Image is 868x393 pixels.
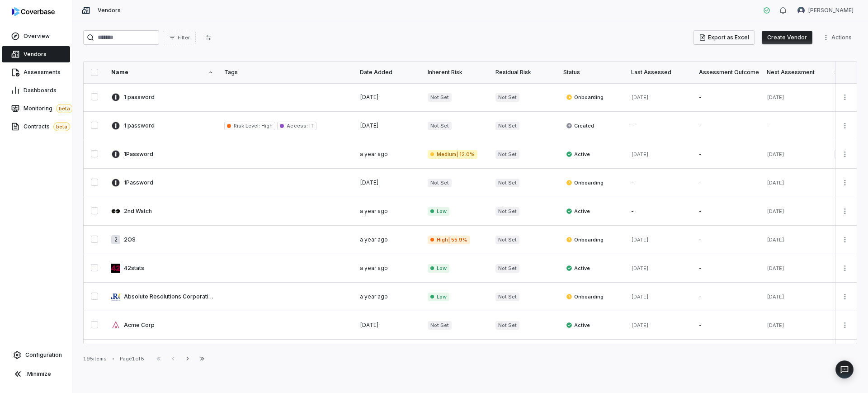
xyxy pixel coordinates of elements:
[767,69,824,76] div: Next Assessment
[838,119,852,133] button: More actions
[163,31,196,44] button: Filter
[224,69,349,76] div: Tags
[495,122,519,130] span: Not Set
[693,83,761,112] td: -
[287,123,307,129] span: Access :
[693,112,761,140] td: -
[24,87,57,94] span: Dashboards
[693,169,761,197] td: -
[693,283,761,311] td: -
[360,208,388,214] span: a year ago
[495,264,519,273] span: Not Set
[12,7,55,16] img: logo-D7KZi-bG.svg
[428,236,470,244] span: High | 55.9%
[838,204,852,218] button: More actions
[838,90,852,104] button: More actions
[838,233,852,246] button: More actions
[838,318,852,332] button: More actions
[566,208,590,215] span: Active
[566,94,604,101] span: Onboarding
[56,104,73,113] span: beta
[626,197,693,226] td: -
[631,322,649,328] span: [DATE]
[24,33,50,40] span: Overview
[360,94,379,100] span: [DATE]
[495,179,519,187] span: Not Set
[428,179,452,187] span: Not Set
[234,123,260,129] span: Risk Level :
[120,355,144,362] div: Page 1 of 8
[566,236,604,243] span: Onboarding
[838,261,852,275] button: More actions
[626,340,693,368] td: -
[566,151,590,158] span: Active
[792,4,859,17] button: Hailey Nicholson avatar[PERSON_NAME]
[112,355,114,362] div: •
[566,179,604,186] span: Onboarding
[428,321,452,330] span: Not Set
[495,236,519,244] span: Not Set
[428,93,452,102] span: Not Set
[178,34,190,41] span: Filter
[761,340,829,368] td: -
[631,69,688,76] div: Last Assessed
[111,69,213,76] div: Name
[2,46,70,62] a: Vendors
[631,294,649,300] span: [DATE]
[495,321,519,330] span: Not Set
[693,254,761,283] td: -
[693,31,755,44] button: Export as Excel
[762,31,812,44] button: Create Vendor
[428,293,449,301] span: Low
[2,118,70,135] a: Contractsbeta
[699,69,756,76] div: Assessment Outcome
[626,112,693,140] td: -
[767,94,784,100] span: [DATE]
[360,151,388,157] span: a year ago
[693,226,761,254] td: -
[693,340,761,368] td: -
[24,122,70,131] span: Contracts
[83,355,107,362] div: 195 items
[566,265,590,272] span: Active
[4,347,68,363] a: Configuration
[360,322,379,328] span: [DATE]
[27,370,51,378] span: Minimize
[98,7,121,14] span: Vendors
[360,69,417,76] div: Date Added
[360,265,388,271] span: a year ago
[2,64,70,80] a: Assessments
[428,207,449,216] span: Low
[495,207,519,216] span: Not Set
[693,140,761,169] td: -
[767,180,784,186] span: [DATE]
[360,179,379,186] span: [DATE]
[24,51,47,58] span: Vendors
[797,7,805,14] img: Hailey Nicholson avatar
[838,147,852,161] button: More actions
[308,123,314,129] span: IT
[808,7,854,14] span: [PERSON_NAME]
[566,293,604,300] span: Onboarding
[428,122,452,130] span: Not Set
[495,293,519,301] span: Not Set
[767,208,784,214] span: [DATE]
[761,112,829,140] td: -
[767,265,784,271] span: [DATE]
[631,94,649,100] span: [DATE]
[2,28,70,44] a: Overview
[767,237,784,243] span: [DATE]
[693,197,761,226] td: -
[566,322,590,329] span: Active
[838,176,852,189] button: More actions
[2,100,70,117] a: Monitoringbeta
[53,122,70,131] span: beta
[4,365,68,383] button: Minimize
[495,69,552,76] div: Residual Risk
[631,237,649,243] span: [DATE]
[24,69,61,76] span: Assessments
[25,351,62,359] span: Configuration
[360,236,388,243] span: a year ago
[767,294,784,300] span: [DATE]
[631,151,649,157] span: [DATE]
